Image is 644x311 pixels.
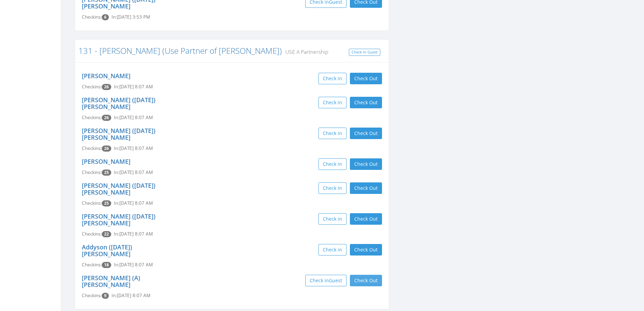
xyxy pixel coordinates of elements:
[82,292,102,298] span: Checkins:
[114,114,153,120] span: In: [DATE] 8:07 AM
[82,212,156,227] a: [PERSON_NAME] ([DATE]) [PERSON_NAME]
[102,146,111,152] span: Checkin count
[318,213,347,225] button: Check in
[318,73,347,84] button: Check in
[318,97,347,108] button: Check in
[82,157,130,165] a: [PERSON_NAME]
[102,231,111,237] span: Checkin count
[102,14,109,20] span: Checkin count
[82,181,156,196] a: [PERSON_NAME] ([DATE]) [PERSON_NAME]
[350,97,382,108] button: Check Out
[349,49,380,56] a: Check In Guest
[102,293,109,299] span: Checkin count
[82,231,102,237] span: Checkins:
[350,213,382,225] button: Check Out
[282,48,328,55] small: USE A Partnership
[350,73,382,84] button: Check Out
[305,275,347,286] button: Check inGuest
[114,169,153,175] span: In: [DATE] 8:07 AM
[318,182,347,194] button: Check in
[82,84,102,90] span: Checkins:
[112,14,150,20] span: In: [DATE] 3:53 PM
[82,145,102,151] span: Checkins:
[82,72,130,80] a: [PERSON_NAME]
[82,274,140,289] a: [PERSON_NAME] (A) [PERSON_NAME]
[82,114,102,120] span: Checkins:
[350,182,382,194] button: Check Out
[350,275,382,286] button: Check Out
[102,262,111,268] span: Checkin count
[350,158,382,170] button: Check Out
[112,292,150,298] span: In: [DATE] 8:07 AM
[350,128,382,139] button: Check Out
[82,14,102,20] span: Checkins:
[102,115,111,121] span: Checkin count
[102,84,111,90] span: Checkin count
[82,243,132,258] a: Addyson ([DATE]) [PERSON_NAME]
[114,84,153,90] span: In: [DATE] 8:07 AM
[350,244,382,256] button: Check Out
[329,277,342,284] span: Guest
[82,127,156,141] a: [PERSON_NAME] ([DATE]) [PERSON_NAME]
[318,128,347,139] button: Check in
[82,96,156,111] a: [PERSON_NAME] ([DATE]) [PERSON_NAME]
[102,170,111,176] span: Checkin count
[114,145,153,151] span: In: [DATE] 8:07 AM
[102,200,111,206] span: Checkin count
[114,231,153,237] span: In: [DATE] 8:07 AM
[82,262,102,268] span: Checkins:
[114,200,153,206] span: In: [DATE] 8:07 AM
[82,200,102,206] span: Checkins:
[318,158,347,170] button: Check in
[318,244,347,256] button: Check in
[78,45,282,56] a: 131 - [PERSON_NAME] (Use Partner of [PERSON_NAME])
[82,169,102,175] span: Checkins:
[114,262,153,268] span: In: [DATE] 8:07 AM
